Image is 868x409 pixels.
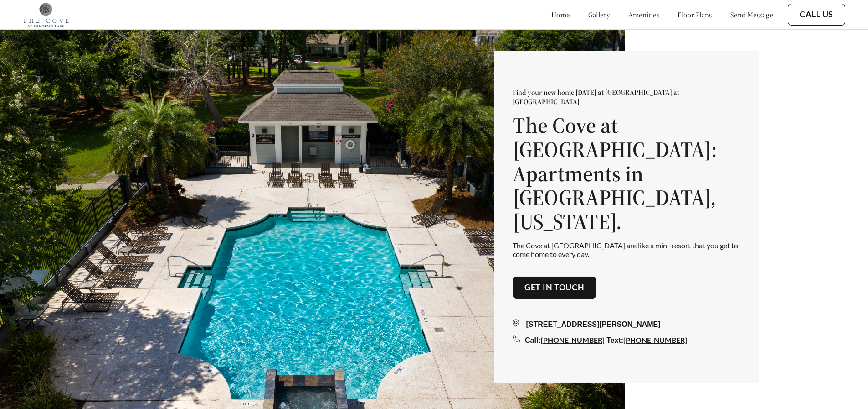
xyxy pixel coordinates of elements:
[730,10,773,19] a: send message
[606,336,623,344] span: Text:
[23,2,69,27] img: cove_at_fountain_lake_logo.png
[513,277,596,299] button: Get in touch
[513,113,740,234] h1: The Cove at [GEOGRAPHIC_DATA]: Apartments in [GEOGRAPHIC_DATA], [US_STATE].
[525,336,541,344] span: Call:
[524,283,585,293] a: Get in touch
[541,336,605,344] a: [PHONE_NUMBER]
[513,319,740,330] div: [STREET_ADDRESS][PERSON_NAME]
[551,10,570,19] a: home
[628,10,660,19] a: amenities
[788,4,845,26] button: Call Us
[800,10,833,20] a: Call Us
[513,88,740,106] p: Find your new home [DATE] at [GEOGRAPHIC_DATA] at [GEOGRAPHIC_DATA]
[623,336,687,344] a: [PHONE_NUMBER]
[513,241,740,258] p: The Cove at [GEOGRAPHIC_DATA] are like a mini-resort that you get to come home to every day.
[588,10,610,19] a: gallery
[678,10,712,19] a: floor plans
